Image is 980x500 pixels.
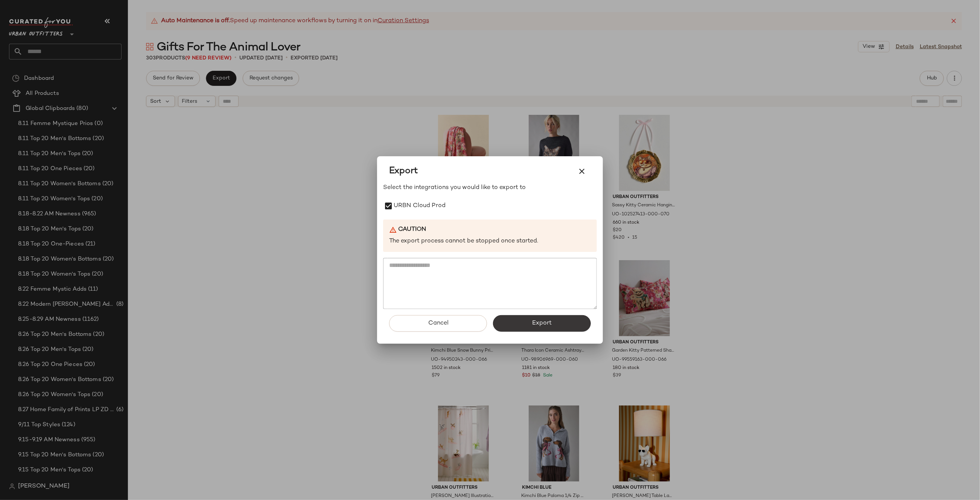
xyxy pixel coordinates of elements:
span: Cancel [428,320,448,327]
p: Select the integrations you would like to export to [383,183,597,192]
b: Caution [398,226,426,234]
label: URBN Cloud Prod [394,198,446,213]
button: Cancel [389,315,487,332]
span: Export [532,320,552,327]
button: Export [493,315,591,332]
span: Export [389,165,418,177]
p: The export process cannot be stopped once started. [389,237,591,246]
